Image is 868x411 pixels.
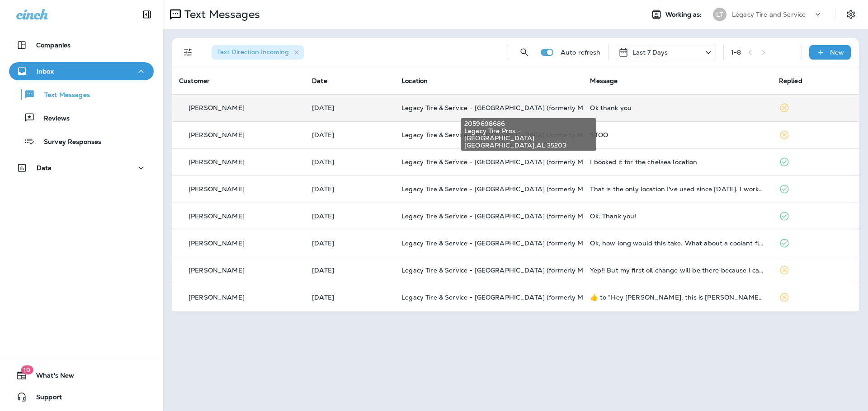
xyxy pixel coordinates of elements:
p: Text Messages [35,91,90,100]
button: Survey Responses [9,132,154,151]
p: [PERSON_NAME] [189,240,245,247]
span: Message [590,77,618,85]
p: Reviews [35,115,70,123]
span: Legacy Tire & Service - [GEOGRAPHIC_DATA] (formerly Magic City Tire & Service) [401,104,656,112]
span: Support [27,393,62,404]
button: Settings [843,6,859,23]
div: Ok, how long would this take. What about a coolant flush? Any other maintenance needed at 55k miles [590,240,764,247]
span: Legacy Tire & Service - [GEOGRAPHIC_DATA] (formerly Magic City Tire & Service) [401,266,656,274]
button: Collapse Sidebar [134,5,160,23]
p: [PERSON_NAME] [189,185,245,193]
p: Last 7 Days [632,49,668,56]
span: [GEOGRAPHIC_DATA] , AL 35203 [464,142,593,149]
span: What's New [27,372,74,383]
span: 19 [21,365,33,374]
p: [PERSON_NAME] [189,212,245,220]
p: [PERSON_NAME] [189,131,245,139]
span: Legacy Tire Pros - [GEOGRAPHIC_DATA] [464,127,593,142]
div: ​👍​ to “ Hey Curtis, this is Brandon from Legacy Tire & Service - Birmingham (formerly Magic City... [590,294,764,301]
p: Legacy Tire and Service [732,11,806,18]
div: STOO [590,131,764,139]
button: Reviews [9,108,154,127]
p: [PERSON_NAME] [189,267,245,274]
span: Legacy Tire & Service - [GEOGRAPHIC_DATA] (formerly Magic City Tire & Service) [401,131,656,139]
button: Inbox [9,62,154,80]
button: Companies [9,36,154,54]
div: 1 - 8 [731,49,741,56]
div: LT [713,8,726,21]
p: [PERSON_NAME] [189,294,245,301]
span: 2059698686 [464,120,593,127]
span: Replied [779,77,802,85]
button: Filters [179,43,197,61]
span: Legacy Tire & Service - [GEOGRAPHIC_DATA] (formerly Magic City Tire & Service) [401,293,656,301]
div: Yep!! But my first oil change will be there because I can hug the owner❤️❤️ [590,267,764,274]
div: Ok. Thank you! [590,212,764,220]
p: [PERSON_NAME] [189,104,245,111]
p: Oct 9, 2025 10:31 AM [312,267,387,274]
span: Legacy Tire & Service - [GEOGRAPHIC_DATA] (formerly Magic City Tire & Service) [401,185,656,193]
p: Oct 9, 2025 12:15 PM [312,185,387,193]
p: New [830,49,844,56]
p: Oct 9, 2025 11:30 AM [312,212,387,220]
p: [PERSON_NAME] [189,158,245,166]
span: Date [312,77,327,85]
p: Companies [36,42,71,49]
p: Oct 9, 2025 10:46 AM [312,240,387,247]
div: That is the only location I've used since 2008. I worked across the street from your building for... [590,185,764,193]
span: Customer [179,77,210,85]
p: Inbox [37,68,54,75]
span: Working as: [665,11,704,18]
p: Text Messages [181,8,260,21]
p: Oct 9, 2025 01:40 PM [312,158,387,166]
button: 19What's New [9,366,154,384]
p: Oct 10, 2025 08:59 AM [312,104,387,111]
p: Data [37,164,52,171]
p: Survey Responses [35,138,101,147]
button: Data [9,159,154,177]
span: Legacy Tire & Service - [GEOGRAPHIC_DATA] (formerly Magic City Tire & Service) [401,212,656,220]
span: Location [401,77,428,85]
p: Oct 9, 2025 10:22 AM [312,294,387,301]
span: Legacy Tire & Service - [GEOGRAPHIC_DATA] (formerly Magic City Tire & Service) [401,158,656,166]
span: Text Direction : Incoming [217,48,289,56]
div: I booked it for the chelsea location [590,158,764,166]
div: Ok thank you [590,104,764,111]
p: Auto refresh [561,49,601,56]
span: Legacy Tire & Service - [GEOGRAPHIC_DATA] (formerly Magic City Tire & Service) [401,239,656,247]
div: Text Direction:Incoming [212,45,304,60]
button: Search Messages [515,43,533,61]
button: Text Messages [9,85,154,104]
button: Support [9,388,154,406]
p: Oct 9, 2025 04:06 PM [312,131,387,139]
